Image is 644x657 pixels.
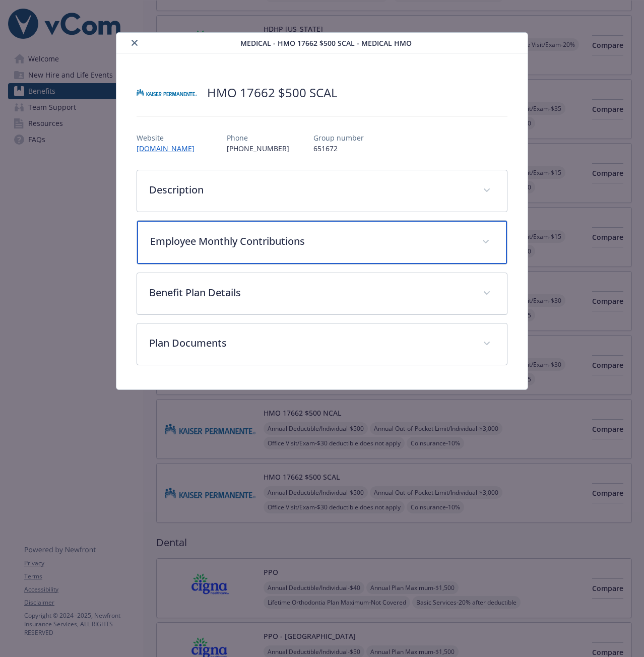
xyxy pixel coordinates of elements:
p: Benefit Plan Details [149,285,471,300]
img: Kaiser Permanente Insurance Company [137,78,197,108]
button: close [128,37,141,49]
p: Phone [227,133,289,143]
span: Medical - HMO 17662 $500 SCAL - Medical HMO [240,38,412,48]
p: 651672 [313,143,364,154]
div: details for plan Medical - HMO 17662 $500 SCAL - Medical HMO [65,32,579,390]
div: Plan Documents [137,323,507,365]
a: [DOMAIN_NAME] [137,144,203,153]
h2: HMO 17662 $500 SCAL [207,84,338,101]
div: Description [137,170,507,212]
p: Employee Monthly Contributions [150,234,470,249]
div: Employee Monthly Contributions [137,221,507,264]
p: [PHONE_NUMBER] [227,143,289,154]
p: Plan Documents [149,336,471,351]
p: Website [137,133,203,143]
div: Benefit Plan Details [137,273,507,314]
p: Group number [313,133,364,143]
p: Description [149,182,471,198]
